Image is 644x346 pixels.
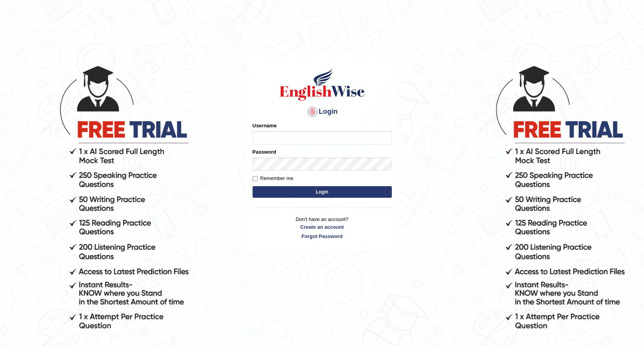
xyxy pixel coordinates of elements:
img: Logo of English Wise sign in for intelligent practice with AI [278,67,366,102]
label: Password [253,148,276,156]
label: Remember me [253,175,294,182]
label: Username [253,122,277,129]
button: Login [253,186,392,198]
a: Create an account [253,223,392,231]
h4: Login [253,106,392,118]
p: Don't have an account? [253,216,392,240]
a: Forgot Password [253,233,392,240]
input: Remember me [253,176,258,181]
